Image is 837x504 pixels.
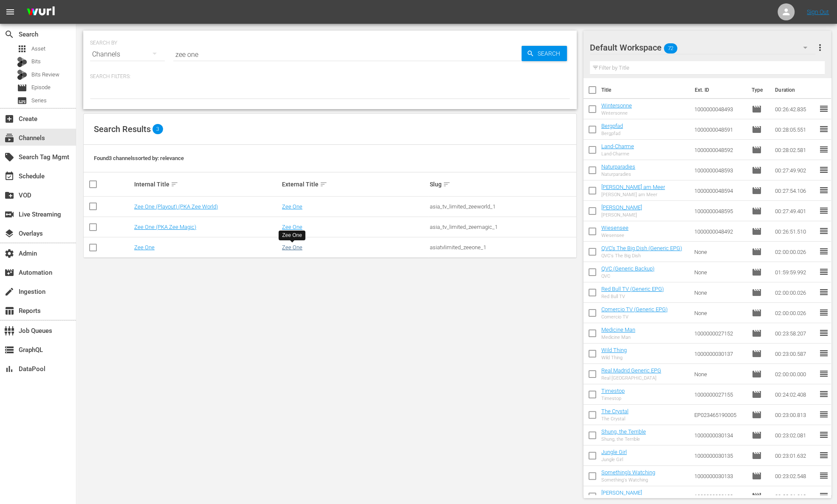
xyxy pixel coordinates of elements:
[152,124,163,134] span: 3
[752,491,762,501] span: Episode
[4,228,14,239] span: Overlays
[601,314,668,320] div: Comercio TV
[814,42,825,53] span: more_vert
[5,7,15,17] span: menu
[691,140,749,160] td: 1000000048592
[664,39,677,57] span: 72
[601,428,646,435] a: Shung, the Terrible
[690,78,747,102] th: Ext. ID
[752,104,762,114] span: Episode
[601,151,634,157] div: Land-Charme
[752,410,762,420] span: Episode
[691,160,749,180] td: 1000000048593
[4,306,14,316] span: Reports
[601,273,654,279] div: QVC
[601,388,625,394] a: Timestop
[818,348,829,358] span: reorder
[282,244,302,251] a: Zee One
[691,201,749,221] td: 1000000048595
[31,45,45,53] span: Asset
[772,445,818,466] td: 00:23:01.632
[772,405,818,425] td: 00:23:00.813
[691,425,749,445] td: 1000000030134
[4,209,14,220] span: Live Streaming
[752,145,762,155] span: Episode
[31,96,47,105] span: Series
[772,201,818,221] td: 00:27:49.401
[752,349,762,359] span: Episode
[691,119,749,140] td: 1000000048591
[601,294,664,299] div: Red Bull TV
[590,36,815,59] div: Default Workspace
[818,185,829,195] span: reorder
[282,203,302,210] a: Zee One
[807,8,829,15] a: Sign Out
[752,471,762,481] span: Episode
[430,203,575,210] div: asia_tv_limited_zeeworld_1
[134,179,279,189] div: Internal Title
[601,110,632,116] div: Wintersonne
[772,242,818,262] td: 02:00:00.026
[691,282,749,303] td: None
[601,416,628,422] div: The Crystal
[17,44,27,54] span: Asset
[818,206,829,216] span: reorder
[818,287,829,297] span: reorder
[772,364,818,384] td: 02:00:00.000
[601,78,690,102] th: Title
[31,70,59,79] span: Bits Review
[601,490,642,496] a: [PERSON_NAME]
[818,369,829,379] span: reorder
[601,396,625,401] div: Timestop
[752,165,762,175] span: Episode
[601,408,628,414] a: The Crystal
[691,344,749,364] td: 1000000030137
[691,405,749,425] td: EP023465190005
[17,83,27,93] span: Episode
[601,245,682,251] a: QVC's The Big Dish (Generic EPG)
[752,389,762,400] span: Episode
[94,124,151,134] span: Search Results
[601,204,642,211] a: [PERSON_NAME]
[601,131,623,136] div: Bergpfad
[770,78,821,102] th: Duration
[31,83,51,92] span: Episode
[443,180,451,188] span: sort
[4,326,14,336] span: Job Queues
[134,203,218,210] a: Zee One (Playout) (PKA Zee World)
[4,152,14,162] span: Search Tag Mgmt
[601,355,627,360] div: Wild Thing
[691,99,749,119] td: 1000000048493
[691,262,749,282] td: None
[282,232,302,239] div: Zee One
[4,287,14,297] span: Ingestion
[601,172,635,177] div: Naturparadies
[4,267,14,278] span: Automation
[772,344,818,364] td: 00:23:00.587
[752,430,762,440] span: Episode
[691,466,749,486] td: 1000000030133
[818,409,829,420] span: reorder
[772,384,818,405] td: 00:24:02.408
[601,123,623,129] a: Bergpfad
[747,78,770,102] th: Type
[601,163,635,170] a: Naturparadies
[601,265,654,272] a: QVC (Generic Backup)
[134,224,196,230] a: Zee One (PKA Zee Magic)
[772,323,818,344] td: 00:23:58.207
[534,46,567,61] span: Search
[601,449,627,455] a: Jungle Girl
[17,57,27,67] div: Bits
[601,335,635,340] div: Medicine Man
[691,303,749,323] td: None
[818,226,829,236] span: reorder
[601,233,628,238] div: Wiesensee
[818,491,829,501] span: reorder
[90,73,570,80] p: Search Filters:
[601,253,682,259] div: QVC's The Big Dish
[818,450,829,460] span: reorder
[772,160,818,180] td: 00:27:49.902
[772,140,818,160] td: 00:28:02.581
[691,323,749,344] td: 1000000027152
[772,180,818,201] td: 00:27:54.106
